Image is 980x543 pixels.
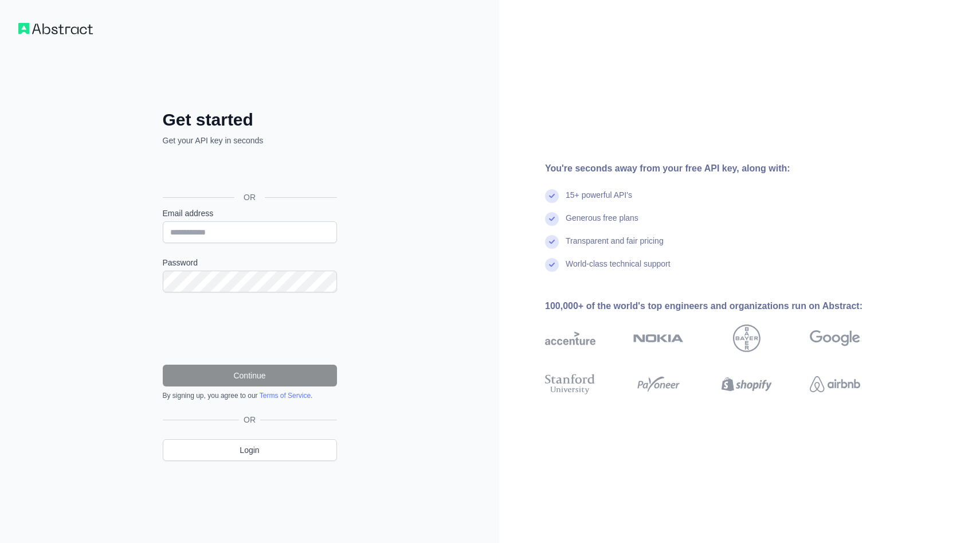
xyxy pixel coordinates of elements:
img: accenture [545,325,595,352]
img: nokia [633,325,684,352]
img: payoneer [633,372,684,397]
div: You're seconds away from your free API key, along with: [545,162,897,175]
img: check mark [545,258,559,272]
img: check mark [545,212,559,226]
div: World-class technical support [566,258,671,281]
iframe: reCAPTCHA [163,306,337,351]
img: airbnb [810,372,860,397]
div: 15+ powerful API's [566,189,632,212]
button: Continue [163,365,337,386]
img: check mark [545,189,559,203]
img: bayer [733,325,761,352]
label: Password [163,257,337,268]
img: google [810,325,860,352]
span: OR [234,192,265,203]
div: Generous free plans [566,212,638,235]
span: OR [239,414,260,425]
a: Terms of Service [260,392,311,400]
div: By signing up, you agree to our . [163,391,337,400]
div: 100,000+ of the world's top engineers and organizations run on Abstract: [545,299,897,313]
iframe: Sign in with Google Button [157,159,340,184]
img: shopify [722,372,772,397]
a: Login [163,439,337,461]
h2: Get started [163,110,337,130]
img: check mark [545,235,559,249]
div: Transparent and fair pricing [566,235,664,258]
img: stanford university [545,372,595,397]
label: Email address [163,208,337,219]
img: Workflow [18,23,93,34]
p: Get your API key in seconds [163,135,337,146]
